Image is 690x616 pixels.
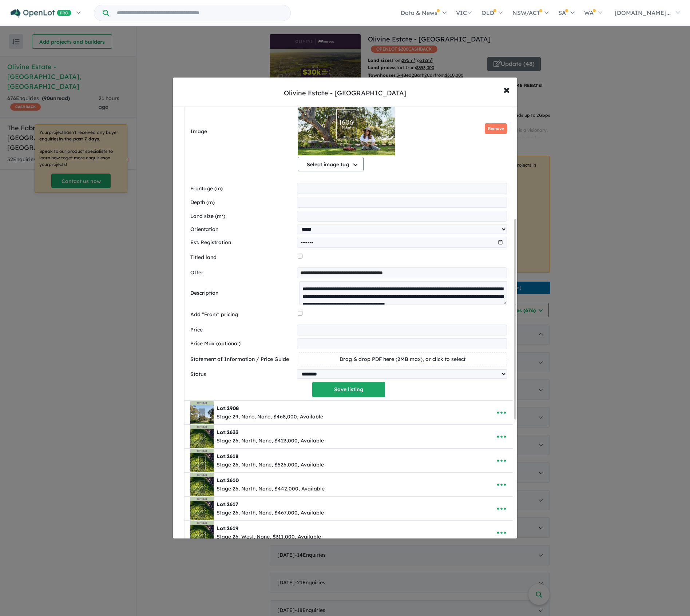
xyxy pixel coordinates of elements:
[190,289,296,298] label: Description
[217,413,323,421] div: Stage 29, None, None, $468,000, Available
[227,525,238,532] span: 2619
[227,405,239,412] span: 2908
[190,449,214,472] img: Olivine%20Estate%20-%20Donnybrook%20-%20Lot%202618___1759835248.jpg
[190,310,295,319] label: Add "From" pricing
[217,501,238,508] b: Lot:
[312,382,385,397] button: Save listing
[190,425,214,448] img: Olivine%20Estate%20-%20Donnybrook%20-%20Lot%202633___1759442469.jpg
[340,356,465,362] span: Drag & drop PDF here (2MB max), or click to select
[217,461,324,469] div: Stage 26, North, None, $526,000, Available
[227,501,238,508] span: 2617
[217,533,321,541] div: Stage 26, West, None, $311,000, Available
[110,5,289,21] input: Try estate name, suburb, builder or developer
[190,326,294,334] label: Price
[190,521,214,544] img: Olivine%20Estate%20-%20Donnybrook%20-%20Lot%202619___1759835661.jpg
[190,212,294,221] label: Land size (m²)
[217,453,238,460] b: Lot:
[217,477,239,484] b: Lot:
[11,9,71,18] img: Openlot PRO Logo White
[217,509,324,517] div: Stage 26, North, None, $467,000, Available
[227,429,238,436] span: 2633
[227,453,238,460] span: 2618
[217,525,238,532] b: Lot:
[227,477,239,484] span: 2610
[190,370,294,379] label: Status
[190,355,295,364] label: Statement of Information / Price Guide
[190,184,294,193] label: Frontage (m)
[298,83,395,155] img: Olivine Estate - Donnybrook - Lot 1606
[217,405,239,412] b: Lot:
[615,9,671,16] span: [DOMAIN_NAME]...
[217,437,324,445] div: Stage 26, North, None, $423,000, Available
[217,429,238,436] b: Lot:
[190,339,294,348] label: Price Max (optional)
[485,123,507,134] button: Remove
[190,473,214,496] img: Olivine%20Estate%20-%20Donnybrook%20-%20Lot%202610___1759835281.jpg
[190,253,295,262] label: Titled land
[190,225,294,234] label: Orientation
[190,269,294,277] label: Offer
[190,238,294,247] label: Est. Registration
[503,82,510,97] span: ×
[298,157,364,171] button: Select image tag
[190,401,214,424] img: Olivine%20Estate%20-%20Donnybrook%20-%20Lot%202908___1759442364.jpg
[190,127,295,136] label: Image
[190,497,214,520] img: Olivine%20Estate%20-%20Donnybrook%20-%20Lot%202617___1759835560.jpg
[284,88,407,98] div: Olivine Estate - [GEOGRAPHIC_DATA]
[190,198,294,207] label: Depth (m)
[217,485,325,493] div: Stage 26, North, None, $442,000, Available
